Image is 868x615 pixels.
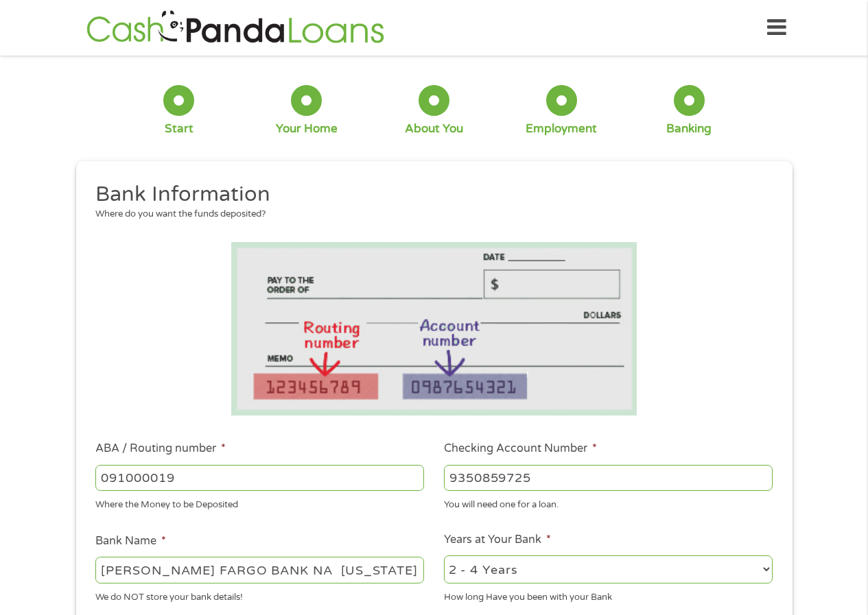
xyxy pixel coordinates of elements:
[95,442,226,456] label: ABA / Routing number
[276,121,338,136] div: Your Home
[444,465,773,491] input: 345634636
[95,534,166,548] label: Bank Name
[526,121,597,136] div: Employment
[231,242,637,415] img: Routing number location
[95,494,424,512] div: Where the Money to be Deposited
[95,208,762,221] div: Where do you want the funds deposited?
[444,494,773,512] div: You will need one for a loan.
[165,121,193,136] div: Start
[95,465,424,491] input: 263177916
[95,586,424,604] div: We do NOT store your bank details!
[444,442,597,456] label: Checking Account Number
[82,8,388,47] img: GetLoanNow Logo
[444,533,551,547] label: Years at Your Bank
[95,181,762,208] h2: Bank Information
[666,121,712,136] div: Banking
[444,586,773,604] div: How long Have you been with your Bank
[405,121,463,136] div: About You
